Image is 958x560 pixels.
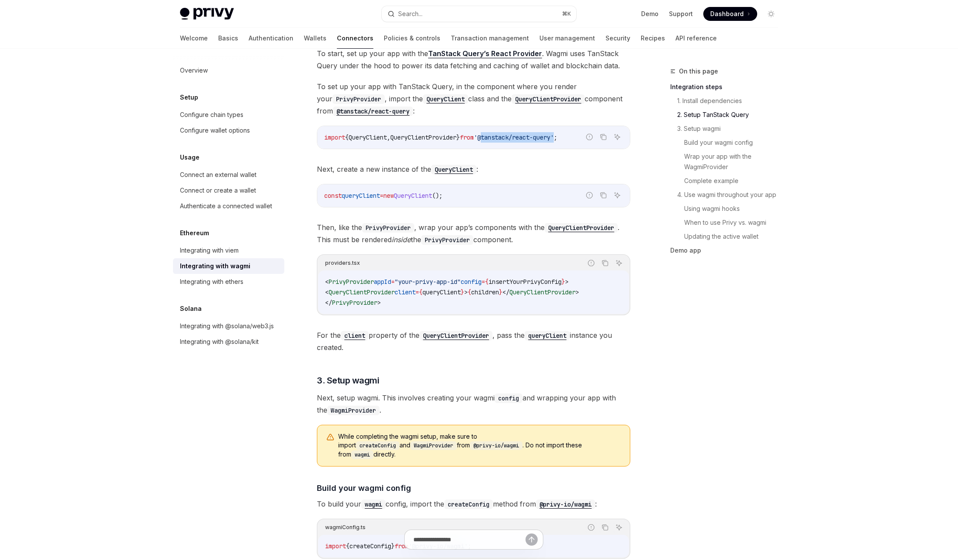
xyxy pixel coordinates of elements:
span: { [345,133,349,141]
a: Authentication [249,28,293,49]
span: QueryClientProvider [329,288,395,296]
a: Recipes [641,28,665,49]
span: } [562,278,565,286]
span: While completing the wagmi setup, make sure to import and from . Do not import these from directly. [338,432,621,459]
code: QueryClient [431,165,476,174]
span: "your-privy-app-id" [395,278,461,286]
div: Authenticate a connected wallet [180,201,272,211]
a: Connect an external wallet [173,167,284,183]
span: </ [502,288,509,296]
a: Integrating with ethers [173,274,284,290]
span: To build your config, import the method from : [317,498,630,510]
div: providers.tsx [325,257,360,269]
div: Overview [180,65,208,76]
button: Ask AI [612,131,623,143]
code: WagmiProvider [327,406,379,415]
span: PrivyProvider [329,278,374,286]
a: queryClient [525,331,570,340]
span: } [461,288,464,296]
span: Then, like the , wrap your app’s components with the . This must be rendered the component. [317,221,630,246]
span: QueryClient [394,192,432,200]
button: Report incorrect code [584,190,595,201]
a: Updating the active wallet [684,230,785,243]
button: Search...⌘K [382,6,576,22]
span: < [325,278,329,286]
a: Demo app [670,243,785,257]
a: @privy-io/wagmi [536,500,595,508]
a: Welcome [180,28,208,49]
a: @tanstack/react-query [333,107,413,115]
span: { [485,278,489,286]
code: wagmi [351,450,373,459]
code: client [341,331,369,340]
span: To start, set up your app with the . Wagmi uses TanStack Query under the hood to power its data f... [317,47,630,72]
button: Copy the contents from the code block [598,131,609,143]
img: light logo [180,8,234,20]
button: Ask AI [612,190,623,201]
span: ⌘ K [562,10,571,17]
a: Demo [641,10,659,18]
div: Integrating with wagmi [180,261,250,271]
a: QueryClientProvider [419,331,492,340]
a: client [341,331,369,340]
span: PrivyProvider [332,299,377,307]
span: Dashboard [710,10,744,18]
button: Copy the contents from the code block [599,522,611,533]
button: Ask AI [613,257,625,269]
a: Authenticate a connected wallet [173,198,284,214]
a: Connectors [337,28,373,49]
code: PrivyProvider [362,223,414,233]
a: Connect or create a wallet [173,183,284,198]
code: QueryClientProvider [545,223,618,233]
a: User management [539,28,595,49]
code: PrivyProvider [333,94,385,104]
span: </ [325,299,332,307]
h5: Solana [180,303,202,314]
span: appId [374,278,391,286]
span: 3. Setup wagmi [317,374,379,387]
h5: Ethereum [180,228,209,238]
code: QueryClient [423,94,468,104]
span: Next, setup wagmi. This involves creating your wagmi and wrapping your app with the . [317,392,630,416]
span: On this page [679,66,718,77]
code: queryClient [525,331,570,340]
span: = [416,288,419,296]
div: Configure wallet options [180,125,250,136]
a: QueryClient [423,94,468,103]
span: queryClient [422,288,461,296]
span: For the property of the , pass the instance you created. [317,329,630,353]
span: = [380,192,383,200]
span: > [377,299,381,307]
a: Overview [173,63,284,78]
h5: Setup [180,92,198,103]
span: = [391,278,395,286]
code: @tanstack/react-query [333,107,413,116]
a: Security [605,28,630,49]
a: 1. Install dependencies [677,94,785,108]
div: Connect or create a wallet [180,185,256,196]
a: 2. Setup TanStack Query [677,108,785,122]
span: ; [554,133,557,141]
span: insertYourPrivyConfig [489,278,562,286]
a: Integrating with @solana/kit [173,334,284,350]
span: < [325,288,329,296]
span: const [324,192,342,200]
span: QueryClient [349,133,387,141]
span: Next, create a new instance of the : [317,163,630,175]
span: '@tanstack/react-query' [474,133,554,141]
span: QueryClientProvider [390,133,456,141]
a: 4. Use wagmi throughout your app [677,188,785,202]
span: , [387,133,390,141]
span: QueryClientProvider [509,288,575,296]
a: Integration steps [670,80,785,94]
code: PrivyProvider [421,235,473,245]
a: When to use Privy vs. wagmi [684,216,785,230]
span: queryClient [342,192,380,200]
span: import [324,133,345,141]
a: Complete example [684,174,785,188]
div: Integrating with @solana/kit [180,337,259,347]
code: @privy-io/wagmi [536,500,595,509]
span: from [460,133,474,141]
div: Search... [398,9,422,19]
button: Copy the contents from the code block [598,190,609,201]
